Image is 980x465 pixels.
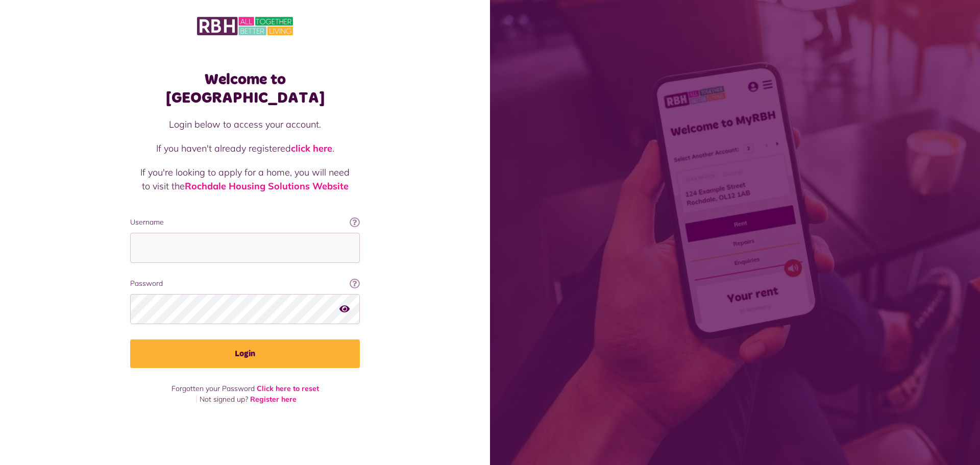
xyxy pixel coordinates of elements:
[197,15,293,37] img: MyRBH
[130,70,360,107] h1: Welcome to [GEOGRAPHIC_DATA]
[140,117,350,131] p: Login below to access your account.
[130,339,360,368] button: Login
[185,180,349,192] a: Rochdale Housing Solutions Website
[171,384,255,393] span: Forgotten your Password
[130,217,360,228] label: Username
[257,384,319,393] a: Click here to reset
[140,141,350,155] p: If you haven't already registered .
[250,395,297,404] a: Register here
[200,395,248,404] span: Not signed up?
[291,142,332,154] a: click here
[140,165,350,193] p: If you're looking to apply for a home, you will need to visit the
[130,278,360,289] label: Password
